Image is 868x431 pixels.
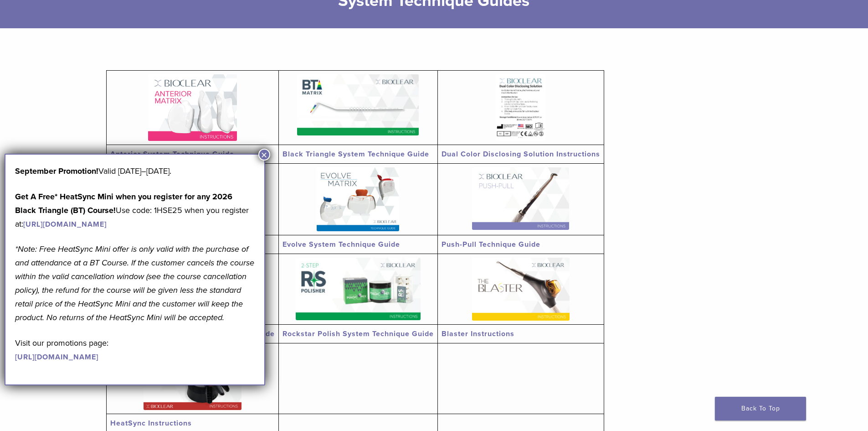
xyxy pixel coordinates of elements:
[15,166,98,176] b: September Promotion!
[15,192,232,215] strong: Get A Free* HeatSync Mini when you register for any 2026 Black Triangle (BT) Course!
[110,150,234,159] a: Anterior System Technique Guide
[282,240,400,249] a: Evolve System Technique Guide
[23,220,107,229] a: [URL][DOMAIN_NAME]
[110,419,192,428] a: HeatSync Instructions
[442,329,514,338] a: Blaster Instructions
[15,353,98,362] a: [URL][DOMAIN_NAME]
[258,149,270,161] button: Close
[15,244,254,322] em: *Note: Free HeatSync Mini offer is only valid with the purchase of and attendance at a BT Course....
[282,329,434,338] a: Rockstar Polish System Technique Guide
[15,336,255,363] p: Visit our promotions page:
[15,190,255,231] p: Use code: 1HSE25 when you register at:
[442,240,540,249] a: Push-Pull Technique Guide
[282,150,429,159] a: Black Triangle System Technique Guide
[442,150,600,159] a: Dual Color Disclosing Solution Instructions
[715,397,806,421] a: Back To Top
[15,164,255,178] p: Valid [DATE]–[DATE].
